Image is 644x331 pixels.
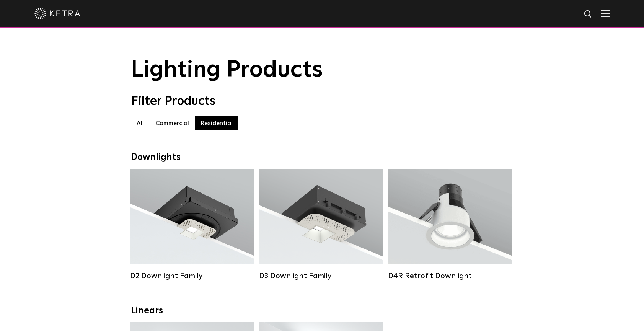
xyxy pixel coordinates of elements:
img: ketra-logo-2019-white [34,8,80,19]
a: D3 Downlight Family Lumen Output:700 / 900 / 1100Colors:White / Black / Silver / Bronze / Paintab... [259,169,383,280]
a: D4R Retrofit Downlight Lumen Output:800Colors:White / BlackBeam Angles:15° / 25° / 40° / 60°Watta... [388,169,512,280]
span: Lighting Products [131,59,323,82]
label: All [131,116,150,130]
div: D2 Downlight Family [130,271,254,280]
img: search icon [584,10,593,19]
div: Linears [131,305,514,316]
label: Commercial [150,116,195,130]
a: D2 Downlight Family Lumen Output:1200Colors:White / Black / Gloss Black / Silver / Bronze / Silve... [130,169,254,280]
div: D4R Retrofit Downlight [388,271,512,280]
div: Filter Products [131,94,514,109]
label: Residential [195,116,238,130]
div: Downlights [131,152,514,163]
img: Hamburger%20Nav.svg [601,10,610,17]
div: D3 Downlight Family [259,271,383,280]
